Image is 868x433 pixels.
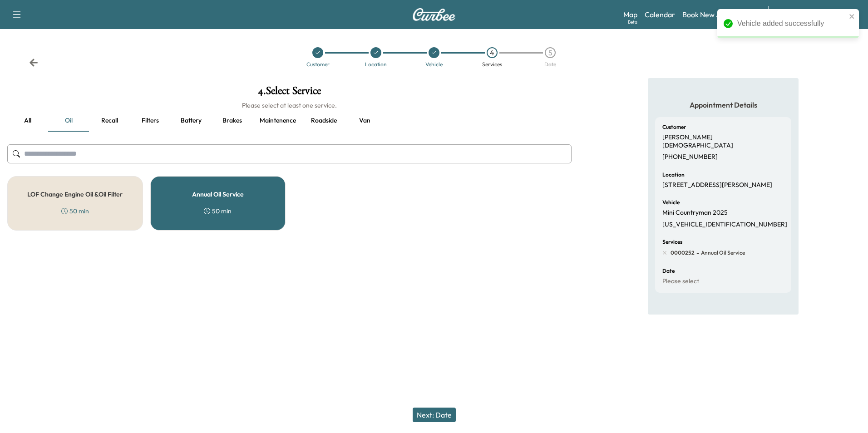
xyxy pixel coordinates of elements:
button: Brakes [212,110,252,132]
h6: Customer [662,124,686,130]
p: [PHONE_NUMBER] [662,153,718,161]
a: Book New Appointment [682,9,759,20]
button: Roadside [303,110,344,132]
div: 5 [545,47,556,58]
div: Vehicle added successfully [737,18,846,29]
p: Mini Countryman 2025 [662,209,728,217]
button: Maintenence [252,110,303,132]
button: Next: Date [413,408,456,422]
div: 4 [487,47,498,58]
div: Beta [628,19,637,25]
h6: Please select at least one service. [7,101,572,110]
div: basic tabs example [7,110,572,132]
div: 50 min [61,207,89,216]
a: Calendar [645,9,675,20]
div: Back [29,58,38,67]
p: Please select [662,277,699,285]
button: Battery [171,110,212,132]
p: [US_VEHICLE_IDENTIFICATION_NUMBER] [662,221,787,229]
button: Filters [130,110,171,132]
p: [PERSON_NAME] [DEMOGRAPHIC_DATA] [662,133,784,149]
img: Curbee Logo [412,8,456,21]
h6: Location [662,172,685,177]
div: Services [482,62,502,67]
h6: Vehicle [662,200,680,205]
h1: 4 . Select Service [7,85,572,101]
div: Location [365,62,387,67]
div: Customer [306,62,330,67]
h6: Date [662,268,675,274]
button: all [7,110,48,132]
button: Recall [89,110,130,132]
span: 0000252 [671,249,695,256]
h5: Appointment Details [655,100,791,110]
button: Oil [48,110,89,132]
button: close [849,13,855,20]
h5: Annual Oil Service [192,191,244,197]
h6: Services [662,239,682,245]
p: [STREET_ADDRESS][PERSON_NAME] [662,181,772,189]
span: - [695,248,699,257]
div: 50 min [204,207,232,216]
div: Vehicle [425,62,443,67]
span: Annual Oil Service [699,249,745,256]
h5: LOF Change Engine Oil &Oil Filter [27,191,123,197]
div: Date [544,62,556,67]
a: MapBeta [623,9,637,20]
button: Van [344,110,385,132]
